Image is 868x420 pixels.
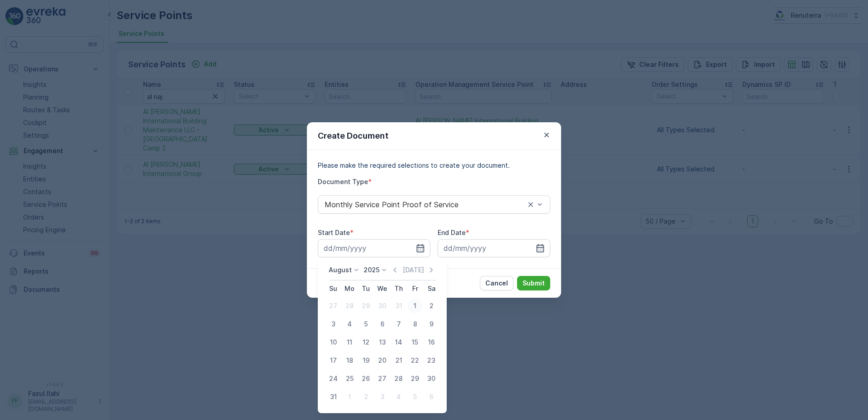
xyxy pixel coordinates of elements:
[423,280,439,297] th: Saturday
[374,280,390,297] th: Wednesday
[424,390,439,404] div: 6
[523,279,545,288] p: Submit
[408,299,422,313] div: 1
[438,239,550,257] input: dd/mm/yyyy
[408,390,422,404] div: 5
[364,265,380,275] p: 2025
[359,299,373,313] div: 29
[329,265,352,275] p: August
[358,280,374,297] th: Tuesday
[424,371,439,386] div: 30
[480,276,513,290] button: Cancel
[325,280,341,297] th: Sunday
[391,299,406,313] div: 31
[424,353,439,368] div: 23
[359,371,373,386] div: 26
[517,276,550,290] button: Submit
[485,279,508,288] p: Cancel
[408,317,422,331] div: 8
[359,390,373,404] div: 2
[342,299,357,313] div: 28
[375,317,390,331] div: 6
[342,353,357,368] div: 18
[391,317,406,331] div: 7
[326,353,340,368] div: 17
[375,371,390,386] div: 27
[390,280,407,297] th: Thursday
[326,317,340,331] div: 3
[391,353,406,368] div: 21
[359,317,373,331] div: 5
[326,299,340,313] div: 27
[424,299,439,313] div: 2
[318,229,350,236] label: Start Date
[359,353,373,368] div: 19
[375,353,390,368] div: 20
[318,239,430,257] input: dd/mm/yyyy
[318,161,550,170] p: Please make the required selections to create your document.
[342,390,357,404] div: 1
[359,335,373,350] div: 12
[438,229,466,236] label: End Date
[375,299,390,313] div: 30
[375,390,390,404] div: 3
[342,335,357,350] div: 11
[342,371,357,386] div: 25
[342,317,357,331] div: 4
[391,390,406,404] div: 4
[318,130,389,142] p: Create Document
[408,335,422,350] div: 15
[424,335,439,350] div: 16
[326,390,340,404] div: 31
[318,178,368,185] label: Document Type
[375,335,390,350] div: 13
[391,371,406,386] div: 28
[403,265,424,275] p: [DATE]
[407,280,423,297] th: Friday
[408,371,422,386] div: 29
[326,371,340,386] div: 24
[391,335,406,350] div: 14
[341,280,358,297] th: Monday
[326,335,340,350] div: 10
[424,317,439,331] div: 9
[408,353,422,368] div: 22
